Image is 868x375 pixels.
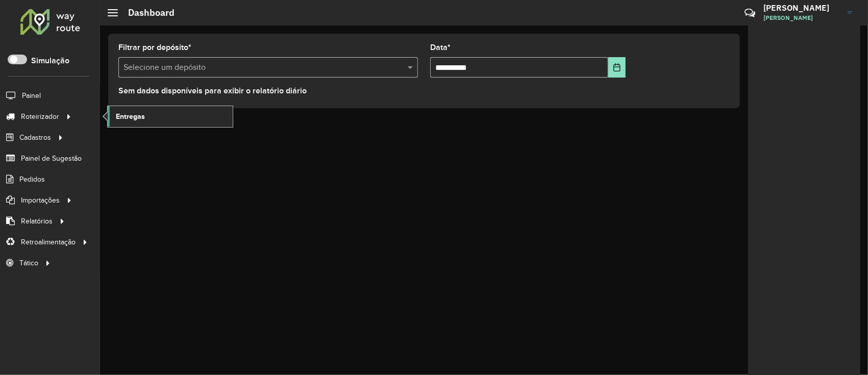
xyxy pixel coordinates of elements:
[118,85,307,97] label: Sem dados disponíveis para exibir o relatório diário
[118,7,175,18] h2: Dashboard
[31,55,69,67] label: Simulação
[430,41,451,54] label: Data
[21,195,60,206] span: Importações
[118,41,191,54] label: Filtrar por depósito
[21,237,76,247] span: Retroalimentação
[739,2,761,24] a: Contato Rápido
[608,57,626,78] button: Choose Date
[116,111,145,122] span: Entregas
[21,216,53,227] span: Relatórios
[21,111,59,122] span: Roteirizador
[21,153,82,164] span: Painel de Sugestão
[763,13,840,22] span: [PERSON_NAME]
[763,3,840,13] h3: [PERSON_NAME]
[19,132,51,143] span: Cadastros
[108,106,233,127] a: Entregas
[19,174,45,185] span: Pedidos
[22,90,41,101] span: Painel
[19,258,38,268] span: Tático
